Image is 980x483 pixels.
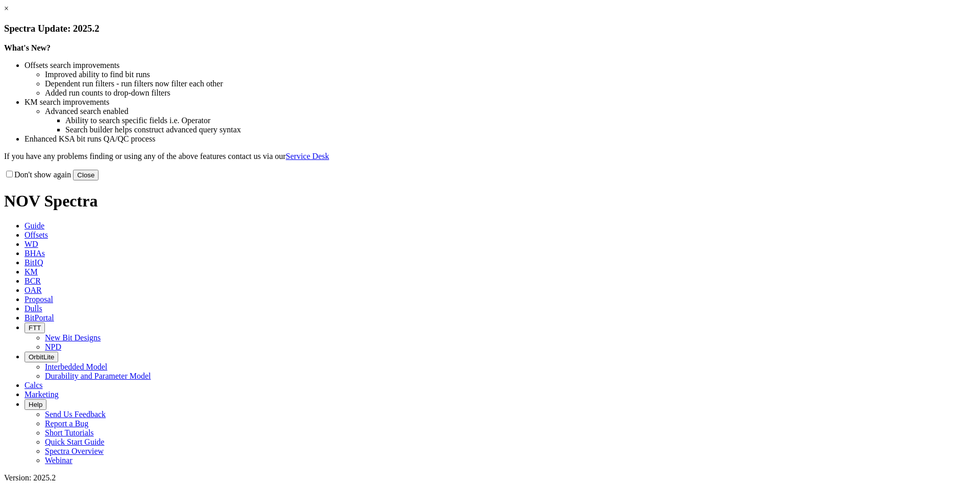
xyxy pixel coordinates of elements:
span: Proposal [24,295,53,304]
a: Quick Start Guide [45,438,104,446]
span: Calcs [24,381,43,389]
li: Ability to search specific fields i.e. Operator [65,116,976,125]
span: BitIQ [24,258,43,267]
label: Don't show again [4,170,71,179]
a: Send Us Feedback [45,410,106,419]
span: Help [29,401,42,408]
h3: Spectra Update: 2025.2 [4,23,976,34]
p: If you have any problems finding or using any of the above features contact us via our [4,152,976,161]
li: Dependent run filters - run filters now filter each other [45,79,976,88]
li: KM search improvements [24,98,976,107]
li: Enhanced KSA bit runs QA/QC process [24,134,976,144]
a: Short Tutorials [45,428,94,437]
input: Don't show again [6,171,13,177]
span: Dulls [24,304,42,313]
button: Close [73,170,99,180]
span: BHAs [24,249,45,258]
span: Offsets [24,231,48,239]
li: Improved ability to find bit runs [45,70,976,79]
a: New Bit Designs [45,333,101,342]
a: NPD [45,342,61,351]
li: Advanced search enabled [45,107,976,116]
li: Offsets search improvements [24,61,976,70]
a: × [4,4,9,13]
a: Interbedded Model [45,362,107,371]
a: Service Desk [286,152,329,160]
span: WD [24,240,38,248]
a: Durability and Parameter Model [45,372,151,380]
li: Search builder helps construct advanced query syntax [65,125,976,134]
span: Marketing [24,390,59,399]
li: Added run counts to drop-down filters [45,88,976,98]
a: Webinar [45,456,72,465]
a: Spectra Overview [45,447,104,455]
span: KM [24,267,38,276]
span: OrbitLite [29,353,54,361]
strong: What's New? [4,43,51,52]
h1: NOV Spectra [4,192,976,211]
span: OAR [24,286,42,294]
div: Version: 2025.2 [4,473,976,482]
span: BCR [24,277,41,285]
span: FTT [29,324,41,332]
span: BitPortal [24,313,54,322]
a: Report a Bug [45,419,88,428]
span: Guide [24,221,44,230]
